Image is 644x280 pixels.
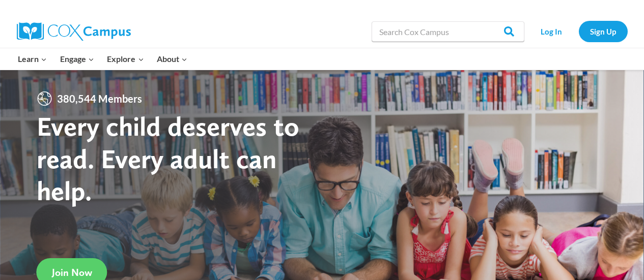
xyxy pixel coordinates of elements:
[37,110,299,207] strong: Every child deserves to read. Every adult can help.
[529,21,628,42] nav: Secondary Navigation
[17,22,131,41] img: Cox Campus
[372,21,524,42] input: Search Cox Campus
[18,52,47,66] span: Learn
[53,90,146,107] span: 380,544 Members
[529,21,574,42] a: Log In
[157,52,187,66] span: About
[52,266,92,278] span: Join Now
[60,52,94,66] span: Engage
[107,52,144,66] span: Explore
[579,21,628,42] a: Sign Up
[12,48,194,70] nav: Primary Navigation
